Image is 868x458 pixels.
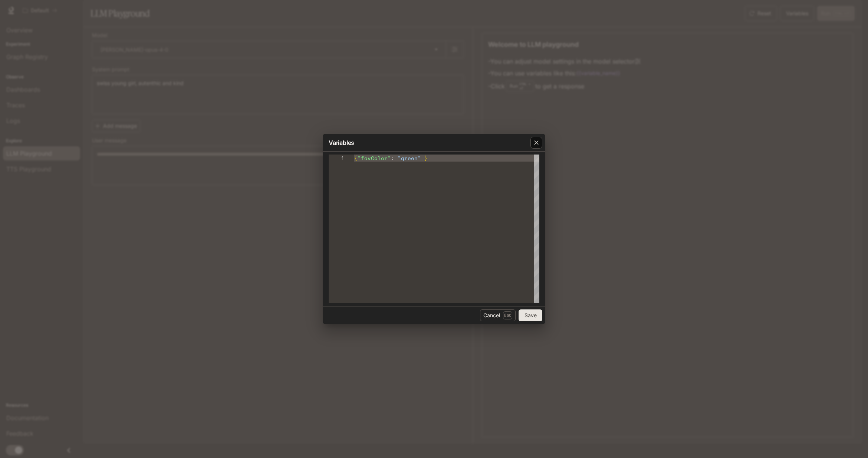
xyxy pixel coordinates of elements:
p: Variables [329,138,354,147]
span: { [354,154,358,162]
span: } [424,154,428,162]
span: "green" [398,154,421,162]
p: Esc [503,311,512,319]
span: "favColor" [358,154,391,162]
span: : [391,154,394,162]
button: CancelEsc [480,309,516,321]
button: Save [519,309,542,321]
div: 1 [329,155,345,162]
